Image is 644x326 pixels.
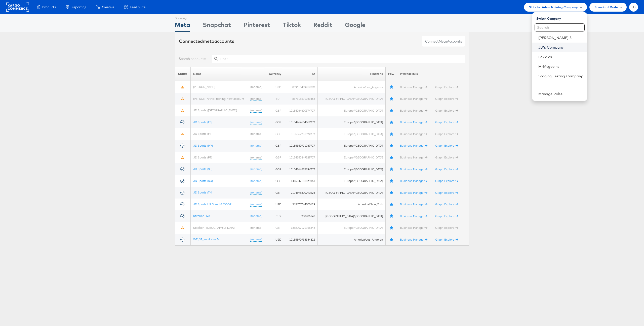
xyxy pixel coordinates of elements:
span: JB [631,6,636,9]
td: GBP [265,105,284,116]
a: JD Sports (SE) [193,167,212,171]
a: Business Manager [400,144,427,147]
div: Showing [175,14,190,20]
a: Business Manager [400,85,427,89]
a: MrMcgooinc [538,64,583,69]
div: Meta [175,20,190,32]
td: 10154264654069717 [284,116,317,128]
div: Google [345,20,365,32]
a: (rename) [250,202,262,207]
td: 10155967251974717 [284,128,317,140]
td: Europe/[GEOGRAPHIC_DATA] [317,222,386,234]
div: Reddit [313,20,332,32]
a: Stitcher Live [193,214,210,218]
a: [PERSON_NAME] [193,85,215,89]
a: JD Sports (FI) [193,132,211,136]
a: Business Manager [400,238,427,241]
a: (rename) [250,237,262,242]
a: (rename) [250,179,262,183]
span: Reporting [71,5,86,10]
td: 238786143 [284,210,317,222]
td: Europe/[GEOGRAPHIC_DATA] [317,175,386,187]
a: (rename) [250,155,262,160]
td: 839613489757387 [284,81,317,93]
a: (rename) [250,120,262,124]
a: Business Manager [400,202,427,206]
span: Products [42,5,56,10]
td: 10154264610374717 [284,105,317,116]
th: Status [175,67,191,81]
td: GBP [265,140,284,152]
td: 10155357971169717 [284,140,317,152]
td: 10154352849529717 [284,152,317,164]
button: ConnectmetaAccounts [422,36,465,47]
td: Europe/[GEOGRAPHIC_DATA] [317,128,386,140]
td: 1382902121955843 [284,222,317,234]
td: GBP [265,163,284,175]
td: USD [265,81,284,93]
a: JD Sports (ES) [193,120,212,124]
a: Business Manager [400,97,427,101]
a: Graph Explorer [435,202,458,206]
a: Business Manager [400,226,427,230]
a: JD Sports (PT) [193,155,212,159]
td: GBP [265,175,284,187]
a: Business Manager [400,132,427,136]
td: America/Los_Angeles [317,234,386,246]
a: (rename) [250,167,262,171]
td: Europe/[GEOGRAPHIC_DATA] [317,116,386,128]
a: Graph Explorer [435,144,458,147]
a: Graph Explorer [435,214,458,218]
a: JD Sports (MY) [193,144,213,147]
a: Graph Explorer [435,120,458,124]
td: GBP [265,128,284,140]
a: Graph Explorer [435,132,458,136]
span: StitcherAds - Training Company [529,5,578,10]
a: [PERSON_NAME] 5 [538,35,583,40]
td: USD [265,234,284,246]
a: Business Manager [400,120,427,124]
a: Business Manager [400,155,427,159]
a: Graph Explorer [435,109,458,112]
a: JD Sports US Brand & COOP [193,202,231,206]
div: Tiktok [283,20,301,32]
td: Europe/[GEOGRAPHIC_DATA] [317,163,386,175]
td: America/Los_Angeles [317,81,386,93]
a: Business Manager [400,179,427,183]
div: Snapchat [203,20,231,32]
div: Switch Company [536,14,587,21]
span: Feed Suite [130,5,145,10]
a: Graph Explorer [435,179,458,183]
td: America/New_York [317,199,386,210]
a: Graph Explorer [435,226,458,230]
a: Graph Explorer [435,167,458,171]
td: Europe/[GEOGRAPHIC_DATA] [317,105,386,116]
a: Graph Explorer [435,155,458,159]
td: Europe/[GEOGRAPHIC_DATA] [317,140,386,152]
td: 10154264573894717 [284,163,317,175]
a: Graph Explorer [435,97,458,101]
span: Creative [102,5,114,10]
a: Manage Roles [538,92,563,96]
a: (rename) [250,97,262,101]
a: WE_ST_west elm Acct [193,237,222,241]
a: (rename) [250,144,262,148]
span: meta [439,39,447,44]
a: Business Manager [400,167,427,171]
a: Stitcher - [GEOGRAPHIC_DATA] [193,226,234,230]
a: Graph Explorer [435,191,458,194]
a: (rename) [250,85,262,89]
a: JD Sports (SG) [193,179,213,183]
a: JD Sports (TH) [193,190,212,194]
span: meta [203,38,214,44]
td: 10155597933334812 [284,234,317,246]
div: Connected accounts [179,38,234,45]
a: (rename) [250,108,262,113]
th: Timezone [317,67,386,81]
input: Filter [212,55,465,63]
td: 263673744705629 [284,199,317,210]
a: (rename) [250,214,262,218]
a: (rename) [250,190,262,195]
td: [GEOGRAPHIC_DATA]/[GEOGRAPHIC_DATA] [317,210,386,222]
td: GBP [265,187,284,199]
